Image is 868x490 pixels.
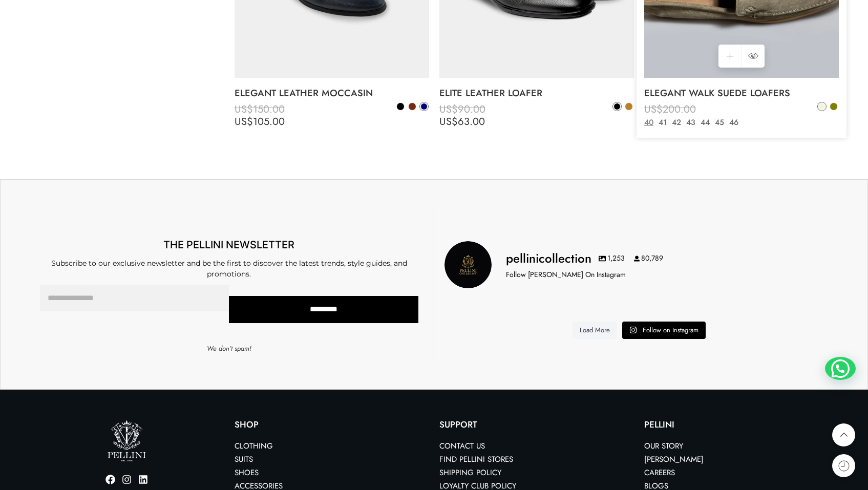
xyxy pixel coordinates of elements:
h3: pellinicollection [506,250,591,267]
a: Black [612,102,622,111]
bdi: 105.00 [235,114,285,129]
a: Brown [408,102,417,111]
a: 43 [684,117,698,129]
bdi: 90.00 [439,102,485,117]
span: Load More [580,325,610,335]
a: 46 [727,117,741,129]
a: Our Story [644,440,683,452]
span: US$ [644,114,663,129]
em: We don’t spam! [207,344,251,353]
a: Careers [644,467,675,478]
a: Find Pellini Stores [439,454,513,465]
bdi: 63.00 [439,114,485,129]
p: PELLINI [644,420,839,429]
span: 80,789 [634,253,663,264]
a: Olive [829,102,838,111]
span: Follow on Instagram [643,325,698,335]
a: QUICK SHOP [742,45,765,68]
a: Black [396,102,405,111]
bdi: 150.00 [235,102,285,117]
a: Clothing [235,440,273,452]
span: US$ [235,114,253,129]
span: US$ [439,114,458,129]
p: Shop [235,420,429,429]
a: ELEGANT WALK SUEDE LOAFERS [644,83,839,103]
a: Beige [817,102,827,111]
a: 44 [698,117,712,129]
a: Pellini Collection pellinicollection 1,253 80,789 Follow [PERSON_NAME] On Instagram [444,241,834,288]
svg: Instagram [629,326,637,334]
a: Instagram Follow on Instagram [622,322,706,339]
a: [PERSON_NAME] [644,454,704,465]
a: 42 [669,117,684,129]
a: Shipping Policy [439,467,501,478]
a: 45 [712,117,727,129]
span: US$ [235,102,253,117]
p: Follow [PERSON_NAME] On Instagram [506,269,626,280]
a: Load More [573,322,617,339]
span: US$ [439,102,458,117]
bdi: 140.00 [644,114,695,129]
a: ELITE LEATHER LOAFER [439,83,634,103]
a: Contact us [439,440,485,452]
input: Email Address * [40,285,229,312]
span: 1,253 [599,253,625,264]
span: US$ [644,102,663,117]
a: Camel [624,102,633,111]
a: Select options for “ELEGANT WALK SUEDE LOAFERS” [718,45,742,68]
a: Suits [235,454,253,465]
span: Subscribe to our exclusive newsletter and be the first to discover the latest trends, style guide... [51,259,407,279]
p: SUPPORT [439,420,634,429]
a: Navy [419,102,429,111]
a: 41 [656,117,669,129]
bdi: 200.00 [644,102,696,117]
span: THE PELLINI NEWSLETTER [163,239,294,251]
a: Shoes [235,467,259,478]
a: ELEGANT LEATHER MOCCASIN [235,83,429,103]
a: 40 [642,117,656,129]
